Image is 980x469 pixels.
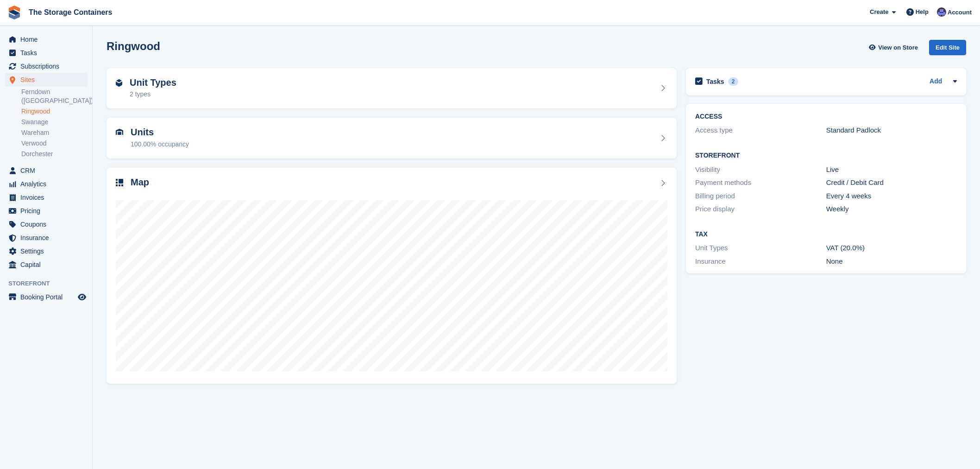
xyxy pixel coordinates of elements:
[21,107,88,116] a: Ringwood
[20,33,76,46] span: Home
[870,7,888,17] span: Create
[130,89,176,99] div: 2 types
[5,177,88,190] a: menu
[21,88,88,105] a: Ferndown ([GEOGRAPHIC_DATA])
[929,40,966,55] div: Edit Site
[20,258,76,271] span: Capital
[5,73,88,86] a: menu
[695,152,957,159] h2: Storefront
[7,6,21,19] img: stora-icon-8386f47178a22dfd0bd8f6a31ec36ba5ce8667c1dd55bd0f319d3a0aa187defe.svg
[5,204,88,217] a: menu
[5,191,88,204] a: menu
[131,139,189,149] div: 100.00% occupancy
[20,231,76,244] span: Insurance
[867,40,922,55] a: View on Store
[695,243,826,254] div: Unit Types
[20,60,76,73] span: Subscriptions
[20,204,76,217] span: Pricing
[20,46,76,59] span: Tasks
[826,177,957,188] div: Credit / Debit Card
[695,125,826,136] div: Access type
[20,245,76,258] span: Settings
[930,76,942,87] a: Add
[107,68,677,109] a: Unit Types 2 types
[878,43,918,52] span: View on Store
[20,177,76,190] span: Analytics
[826,204,957,215] div: Weekly
[728,77,739,86] div: 2
[21,150,88,158] a: Dorchester
[130,77,176,88] h2: Unit Types
[116,79,122,87] img: unit-type-icn-2b2737a686de81e16bb02015468b77c625bbabd49415b5ef34ead5e3b44a266d.svg
[826,256,957,267] div: None
[131,127,189,138] h2: Units
[76,292,88,303] a: Preview store
[20,164,76,177] span: CRM
[20,218,76,231] span: Coupons
[21,139,88,148] a: Verwood
[695,204,826,215] div: Price display
[5,33,88,46] a: menu
[916,7,929,17] span: Help
[695,177,826,188] div: Payment methods
[5,60,88,73] a: menu
[5,258,88,271] a: menu
[21,118,88,127] a: Swanage
[695,256,826,267] div: Insurance
[948,8,972,17] span: Account
[20,191,76,204] span: Invoices
[107,168,677,384] a: Map
[5,46,88,59] a: menu
[8,279,92,288] span: Storefront
[21,128,88,137] a: Wareham
[5,231,88,244] a: menu
[826,165,957,175] div: Live
[116,129,123,135] img: unit-icn-7be61d7bf1b0ce9d3e12c5938cc71ed9869f7b940bace4675aadf7bd6d80202e.svg
[107,40,160,52] h2: Ringwood
[20,291,76,304] span: Booking Portal
[695,191,826,202] div: Billing period
[695,113,957,120] h2: ACCESS
[131,177,149,188] h2: Map
[5,245,88,258] a: menu
[20,73,76,86] span: Sites
[5,218,88,231] a: menu
[706,77,724,86] h2: Tasks
[5,291,88,304] a: menu
[116,179,123,186] img: map-icn-33ee37083ee616e46c38cad1a60f524a97daa1e2b2c8c0bc3eb3415660979fc1.svg
[25,5,116,20] a: The Storage Containers
[826,243,957,254] div: VAT (20.0%)
[695,165,826,175] div: Visibility
[107,118,677,158] a: Units 100.00% occupancy
[826,125,957,136] div: Standard Padlock
[929,40,966,59] a: Edit Site
[695,231,957,238] h2: Tax
[937,7,946,17] img: Dan Excell
[826,191,957,202] div: Every 4 weeks
[5,164,88,177] a: menu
